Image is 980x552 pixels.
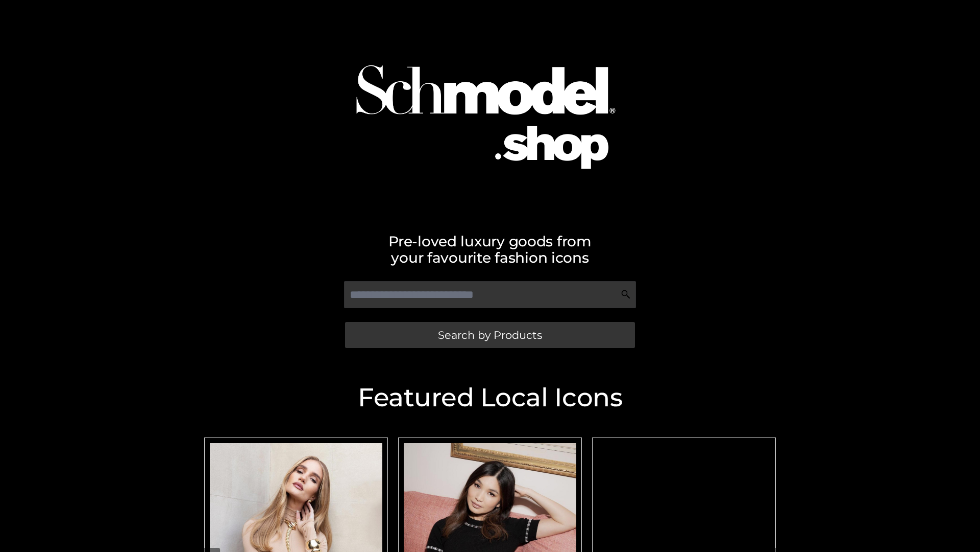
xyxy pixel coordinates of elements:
[621,289,631,300] img: Search Icon
[438,330,542,340] span: Search by Products
[345,322,635,348] a: Search by Products
[199,233,781,266] h2: Pre-loved luxury goods from your favourite fashion icons
[199,385,781,410] h2: Featured Local Icons​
